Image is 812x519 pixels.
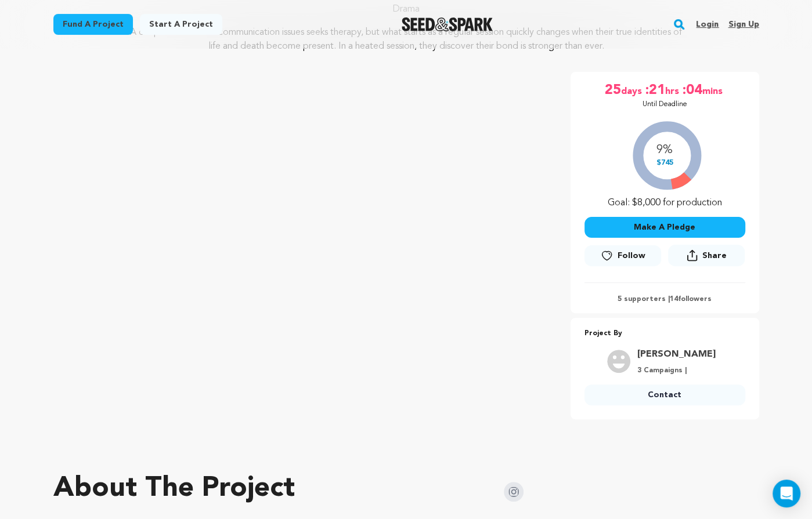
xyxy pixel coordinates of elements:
span: 25 [605,81,621,100]
span: Follow [618,250,645,262]
a: Login [696,15,719,34]
img: user.png [607,350,630,373]
a: Contact [584,384,745,405]
span: :04 [681,81,702,100]
span: mins [702,81,725,100]
span: Share [668,245,745,271]
p: 3 Campaigns | [637,366,716,375]
span: Share [702,250,727,262]
a: Goto VandeWalker Nicole profile [637,347,716,361]
a: Follow [584,245,661,266]
a: Sign up [728,15,759,34]
a: Fund a project [53,14,133,35]
span: :21 [644,81,665,100]
h1: About The Project [53,475,295,503]
a: Seed&Spark Homepage [402,17,493,31]
p: Until Deadline [643,100,687,109]
span: 14 [670,296,678,303]
img: Seed&Spark Instagram Icon [504,482,524,502]
p: Project By [584,327,745,340]
span: days [621,81,644,100]
span: hrs [665,81,681,100]
button: Make A Pledge [584,217,745,238]
img: Seed&Spark Logo Dark Mode [402,17,493,31]
div: Open Intercom Messenger [773,480,800,507]
p: 5 supporters | followers [584,295,745,304]
button: Share [668,245,745,266]
a: Start a project [140,14,222,35]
